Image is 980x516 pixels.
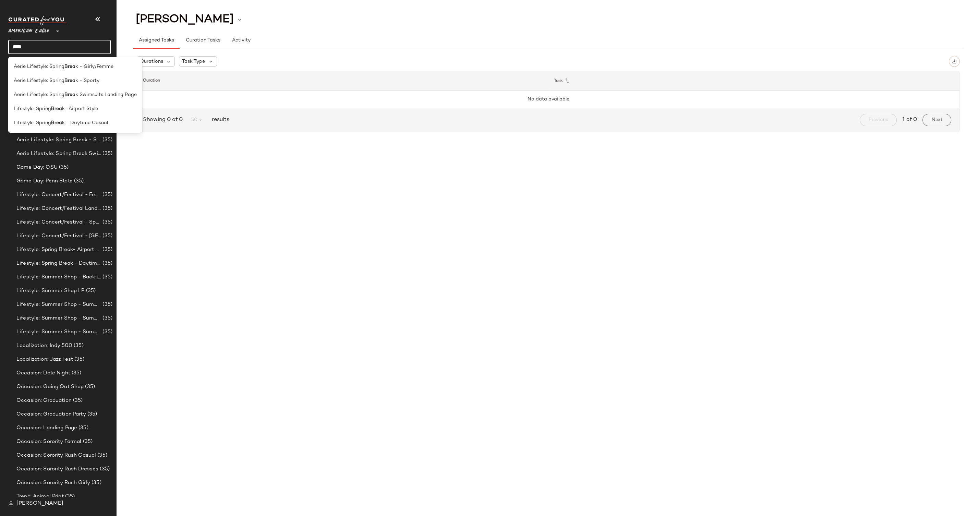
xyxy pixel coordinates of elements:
span: Lifestyle: Spring [14,119,51,127]
span: (35) [96,452,107,459]
span: Occasion: Sorority Formal [16,438,82,446]
span: Lifestyle: Spring [14,105,51,112]
span: (35) [72,397,83,405]
img: svg%3e [8,501,14,506]
span: Aerie Lifestyle: Spring [14,77,64,84]
span: 1 of 0 [902,116,917,124]
span: Occasion: Sorority Rush Casual [16,452,96,459]
span: (35) [98,465,110,473]
span: (35) [101,136,112,144]
th: Curation [137,71,548,91]
span: Occasion: Graduation [16,397,72,405]
img: svg%3e [952,59,957,64]
span: k - Daytime Casual [62,119,108,127]
span: Occasion: Going Out Shop [16,383,84,391]
span: (35) [82,438,93,446]
span: (35) [70,369,82,377]
span: (35) [64,493,75,501]
span: Curations [140,58,163,65]
span: Game Day: OSU [16,164,58,171]
span: Localization: Jazz Fest [16,356,73,363]
span: (35) [101,191,112,199]
span: k- Airport Style [62,105,98,112]
span: k - Sporty [75,77,99,84]
span: Lifestyle: Summer Shop LP [16,287,85,295]
span: Lifestyle: Concert/Festival - Sporty [16,218,101,226]
td: No data available [137,91,959,108]
span: Assigned Tasks [138,38,174,43]
span: Occasion: Sorority Rush Girly [16,479,90,487]
span: Lifestyle: Concert/Festival - [GEOGRAPHIC_DATA] [16,232,101,240]
span: Lifestyle: Summer Shop - Summer Abroad [16,301,101,309]
span: Localization: Indy 500 [16,342,72,350]
img: cfy_white_logo.C9jOOHJF.svg [8,16,66,25]
span: Curation Tasks [185,38,220,43]
span: (35) [86,410,97,418]
span: (35) [101,260,112,267]
b: Brea [64,91,75,98]
span: (35) [90,479,101,487]
span: (35) [85,287,96,295]
span: (35) [84,383,95,391]
span: Lifestyle: Summer Shop - Summer Internship [16,314,101,322]
span: [PERSON_NAME] [136,13,234,26]
button: Next [922,114,951,126]
th: Task [548,71,959,91]
span: Lifestyle: Concert/Festival Landing Page [16,205,101,213]
span: Trend: Animal Print [16,493,64,501]
span: (35) [101,218,112,226]
span: Lifestyle: Summer Shop - Back to School Essentials [16,273,101,281]
span: Aerie Lifestyle: Spring Break Swimsuits Landing Page [16,150,101,158]
span: (35) [73,356,84,363]
span: Task Type [182,58,205,65]
span: (35) [101,232,112,240]
span: Activity [232,38,251,43]
span: [PERSON_NAME] [16,500,63,508]
span: (35) [58,164,69,171]
span: (35) [101,246,112,254]
span: Lifestyle: Concert/Festival - Femme [16,191,101,199]
b: Brea [51,105,62,112]
span: results [209,116,229,124]
span: (35) [101,205,112,213]
b: Brea [64,63,75,70]
span: (35) [101,150,112,158]
span: Aerie Lifestyle: Spring Break - Sporty [16,136,101,144]
span: k Swimsuits Landing Page [75,91,137,98]
span: Showing 0 of 0 [143,116,185,124]
span: (35) [101,314,112,322]
span: Game Day: Penn State [16,177,73,185]
span: Occasion: Graduation Party [16,410,86,418]
span: Aerie Lifestyle: Spring [14,91,64,98]
span: Occasion: Sorority Rush Dresses [16,465,98,473]
span: (35) [101,301,112,309]
span: (35) [72,342,84,350]
span: Next [931,117,942,123]
span: Occasion: Date Night [16,369,70,377]
b: Brea [64,77,75,84]
span: American Eagle [8,23,49,36]
span: Lifestyle: Summer Shop - Summer Study Sessions [16,328,101,336]
span: (35) [77,424,88,432]
span: (35) [73,177,84,185]
span: Aerie Lifestyle: Spring [14,63,64,70]
span: Lifestyle: Spring Break - Daytime Casual [16,260,101,267]
span: (35) [101,328,112,336]
span: Lifestyle: Spring Break- Airport Style [16,246,101,254]
span: k - Girly/Femme [75,63,113,70]
span: (35) [101,273,112,281]
span: Occasion: Landing Page [16,424,77,432]
b: Brea [51,119,62,127]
